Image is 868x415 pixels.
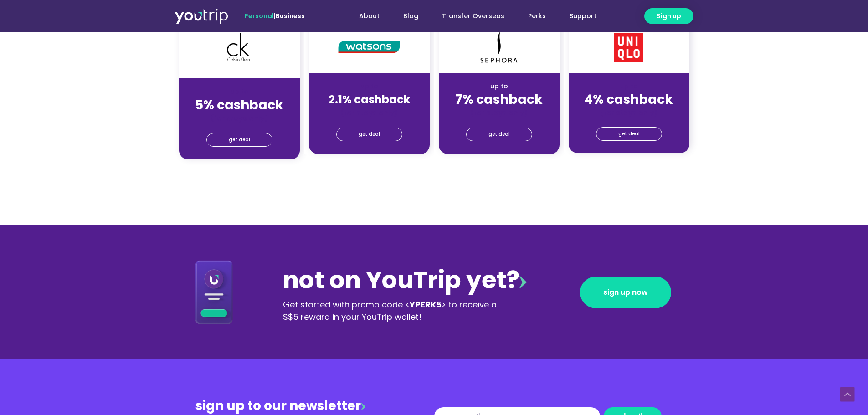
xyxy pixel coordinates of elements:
[206,133,272,147] a: get deal
[558,8,608,25] a: Support
[576,82,682,91] div: up to
[657,11,681,21] span: Sign up
[618,128,640,140] span: get deal
[186,113,293,123] div: (for stays only)
[283,298,505,323] div: Get started with promo code < > to receive a S$5 reward in your YouTrip wallet!
[316,108,422,118] div: (for stays only)
[585,91,673,108] strong: 4% cashback
[244,11,305,20] span: |
[446,108,552,118] div: (for stays only)
[316,82,422,91] div: up to
[195,260,233,324] img: Download App
[244,11,274,20] span: Personal
[195,96,283,114] strong: 5% cashback
[359,128,380,141] span: get deal
[603,289,648,296] span: sign up now
[186,87,293,97] div: up to
[466,128,532,141] a: get deal
[644,8,693,24] a: Sign up
[596,127,662,141] a: get deal
[336,128,402,141] a: get deal
[580,277,671,308] a: sign up now
[576,108,682,118] div: (for stays only)
[276,11,305,20] a: Business
[329,92,410,107] strong: 2.1% cashback
[195,397,434,415] div: sign up to our newsletter
[347,8,391,25] a: About
[446,82,552,91] div: up to
[410,299,442,310] b: YPERK5
[391,8,430,25] a: Blog
[430,8,516,25] a: Transfer Overseas
[516,8,558,25] a: Perks
[283,262,527,298] div: not on YouTrip yet?
[488,128,510,141] span: get deal
[455,91,543,108] strong: 7% cashback
[229,133,250,146] span: get deal
[329,8,608,25] nav: Menu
